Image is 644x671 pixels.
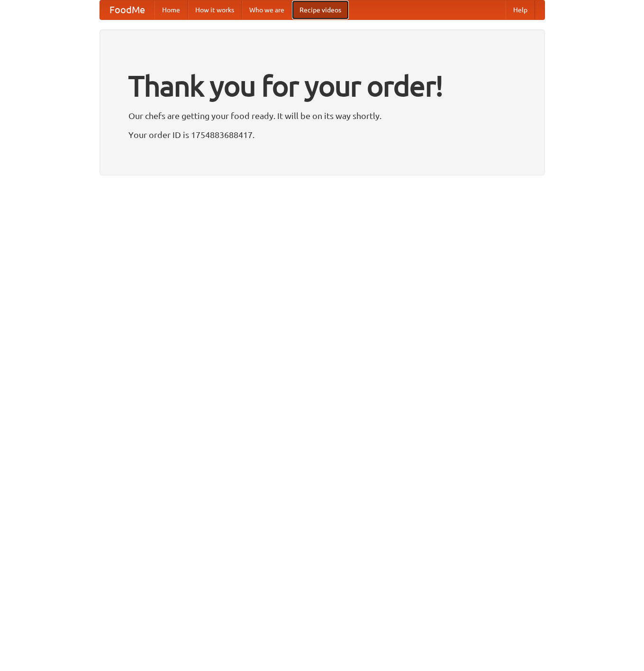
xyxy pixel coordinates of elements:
[292,0,349,19] a: Recipe videos
[128,63,516,109] h1: Thank you for your order!
[154,0,188,19] a: Home
[242,0,292,19] a: Who we are
[506,0,535,19] a: Help
[100,0,154,19] a: FoodMe
[188,0,242,19] a: How it works
[128,128,516,142] p: Your order ID is 1754883688417.
[128,109,516,123] p: Our chefs are getting your food ready. It will be on its way shortly.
